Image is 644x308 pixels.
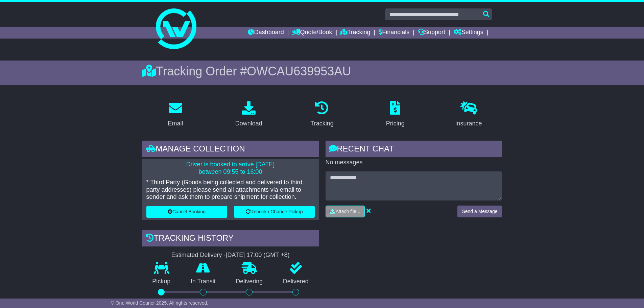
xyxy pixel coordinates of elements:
[340,27,370,39] a: Tracking
[226,252,290,259] div: [DATE] 17:00 (GMT +8)
[235,119,262,128] div: Download
[326,141,502,159] div: RECENT CHAT
[142,252,319,259] div: Estimated Delivery -
[142,141,319,159] div: Manage collection
[455,119,482,128] div: Insurance
[292,27,332,39] a: Quote/Book
[163,99,187,131] a: Email
[181,278,226,285] p: In Transit
[418,27,445,39] a: Support
[234,206,315,218] button: Rebook / Change Pickup
[379,27,409,39] a: Financials
[326,159,502,166] p: No messages
[386,119,405,128] div: Pricing
[247,64,351,78] span: OWCAU639953AU
[382,99,409,131] a: Pricing
[454,27,483,39] a: Settings
[248,27,284,39] a: Dashboard
[168,119,183,128] div: Email
[142,64,502,78] div: Tracking Order #
[142,230,319,248] div: Tracking history
[146,179,315,201] p: * Third Party (Goods being collected and delivered to third party addresses) please send all atta...
[226,278,273,285] p: Delivering
[146,206,227,218] button: Cancel Booking
[111,300,209,306] span: © One World Courier 2025. All rights reserved.
[146,161,315,175] p: Driver is booked to arrive [DATE] between 09:55 to 16:00
[231,99,267,131] a: Download
[451,99,486,131] a: Insurance
[142,278,181,285] p: Pickup
[310,119,333,128] div: Tracking
[306,99,338,131] a: Tracking
[457,206,502,217] button: Send a Message
[273,278,319,285] p: Delivered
